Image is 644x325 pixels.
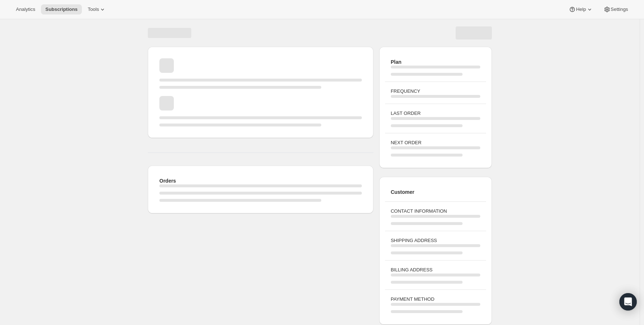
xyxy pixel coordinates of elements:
[391,110,480,117] h3: LAST ORDER
[83,4,110,14] button: Tools
[391,208,480,215] h3: CONTACT INFORMATION
[391,58,480,66] h2: Plan
[88,7,99,12] span: Tools
[41,4,82,14] button: Subscriptions
[576,7,586,12] span: Help
[391,296,480,303] h3: PAYMENT METHOD
[391,188,480,196] h2: Customer
[619,293,637,311] div: Open Intercom Messenger
[391,266,480,274] h3: BILLING ADDRESS
[159,177,362,184] h2: Orders
[391,237,480,244] h3: SHIPPING ADDRESS
[391,139,480,146] h3: NEXT ORDER
[16,7,35,12] span: Analytics
[391,88,480,95] h3: FREQUENCY
[611,7,628,12] span: Settings
[564,4,597,14] button: Help
[45,7,78,12] span: Subscriptions
[12,4,39,14] button: Analytics
[599,4,632,14] button: Settings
